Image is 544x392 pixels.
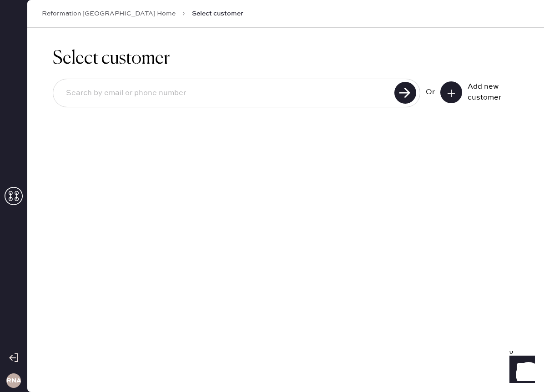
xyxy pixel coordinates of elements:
div: Or [426,87,435,98]
iframe: Front Chat [501,351,540,390]
div: Add new customer [468,81,513,103]
h3: RNA [6,377,21,384]
input: Search by email or phone number [59,83,392,104]
h1: Select customer [53,48,519,70]
span: Select customer [192,9,243,18]
a: Reformation [GEOGRAPHIC_DATA] Home [42,9,176,18]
